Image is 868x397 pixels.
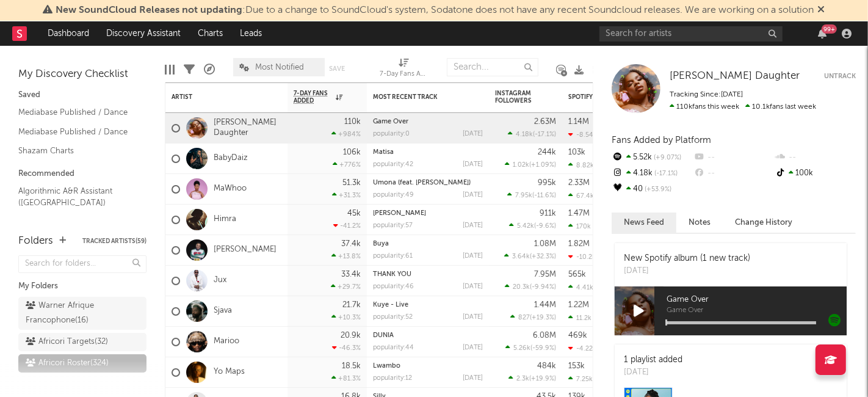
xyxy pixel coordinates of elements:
[82,238,146,244] button: Tracked Artists(59)
[643,186,671,193] span: +53.9 %
[670,70,800,82] a: [PERSON_NAME] Daughter
[333,161,361,169] div: +776 %
[510,313,556,321] div: ( )
[504,252,556,260] div: ( )
[373,302,408,308] a: Kuye - Live
[509,222,556,230] div: ( )
[342,362,361,370] div: 18.5k
[612,213,676,233] button: News Feed
[568,161,594,169] div: 8.82k
[536,223,554,230] span: -9.6 %
[538,179,556,187] div: 995k
[26,299,112,328] div: Warner Afrique Francophone ( 16 )
[612,166,693,181] div: 4.18k
[537,362,556,370] div: 484k
[513,345,530,352] span: 5.26k
[508,130,556,138] div: ( )
[18,279,146,294] div: My Folders
[495,90,538,104] div: Instagram Followers
[373,271,483,278] div: THANK YOU
[332,191,361,199] div: +31.3 %
[534,271,556,279] div: 7.95M
[512,253,530,260] span: 3.64k
[532,284,554,291] span: -9.94 %
[463,131,483,137] div: [DATE]
[294,90,333,104] span: 7-Day Fans Added
[165,52,175,87] div: Edit Columns
[18,184,134,209] a: Algorithmic A&R Assistant ([GEOGRAPHIC_DATA])
[624,252,750,265] div: New Spotify album (1 new track)
[463,192,483,198] div: [DATE]
[342,301,361,309] div: 21.7k
[568,271,586,279] div: 565k
[653,170,678,177] span: -17.1 %
[533,332,556,340] div: 6.08M
[463,222,483,229] div: [DATE]
[214,306,232,316] a: Sjava
[373,210,426,217] a: [PERSON_NAME]
[667,293,847,307] span: Game Over
[332,344,361,352] div: -46.3 %
[39,21,98,46] a: Dashboard
[568,344,596,352] div: -4.22k
[568,192,594,200] div: 67.4k
[373,210,483,217] div: LIL WAYNE
[515,192,532,199] span: 7.95k
[568,253,596,261] div: -10.2k
[532,345,554,352] span: -59.9 %
[775,150,856,166] div: --
[463,161,483,168] div: [DATE]
[18,106,134,119] a: Mediabase Published / Dance
[231,21,270,46] a: Leads
[505,344,556,352] div: ( )
[373,363,400,370] a: Lwambo
[535,131,554,138] span: -17.1 %
[624,265,750,277] div: [DATE]
[612,136,711,145] span: Fans Added by Platform
[670,103,816,111] span: 10.1k fans last week
[26,356,109,371] div: Africori Roster ( 324 )
[463,253,483,260] div: [DATE]
[532,253,554,260] span: +32.3 %
[568,332,587,340] div: 469k
[343,148,361,156] div: 106k
[818,29,826,38] button: 99+
[531,162,554,169] span: +1.09 %
[373,93,465,101] div: Most Recent Track
[373,344,414,351] div: popularity: 44
[463,344,483,351] div: [DATE]
[18,297,146,330] a: Warner Afrique Francophone(16)
[373,180,483,186] div: Umona (feat. Sykes)
[373,375,412,382] div: popularity: 12
[373,192,414,198] div: popularity: 49
[667,307,847,315] span: Game Over
[341,240,361,248] div: 37.4k
[373,149,394,156] a: Matisa
[568,148,585,156] div: 103k
[347,209,361,217] div: 45k
[331,252,361,260] div: +13.8 %
[624,354,685,366] div: 1 playlist added
[568,93,660,101] div: Spotify Monthly Listeners
[463,375,483,382] div: [DATE]
[723,213,805,233] button: Change History
[540,209,556,217] div: 911k
[516,376,529,382] span: 2.3k
[331,130,361,138] div: +984 %
[56,5,243,15] span: New SoundCloud Releases not updating
[18,333,146,351] a: Africori Targets(32)
[822,24,837,34] div: 99 +
[329,65,345,72] button: Save
[568,131,597,139] div: -8.54k
[333,222,361,230] div: -41.2 %
[670,103,739,111] span: 110k fans this week
[624,366,685,379] div: [DATE]
[516,131,533,138] span: 4.18k
[693,166,774,181] div: --
[513,162,529,169] span: 1.02k
[184,52,195,87] div: Filters
[373,222,413,229] div: popularity: 57
[331,313,361,321] div: +10.3 %
[342,179,361,187] div: 51.3k
[373,363,483,370] div: Lwambo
